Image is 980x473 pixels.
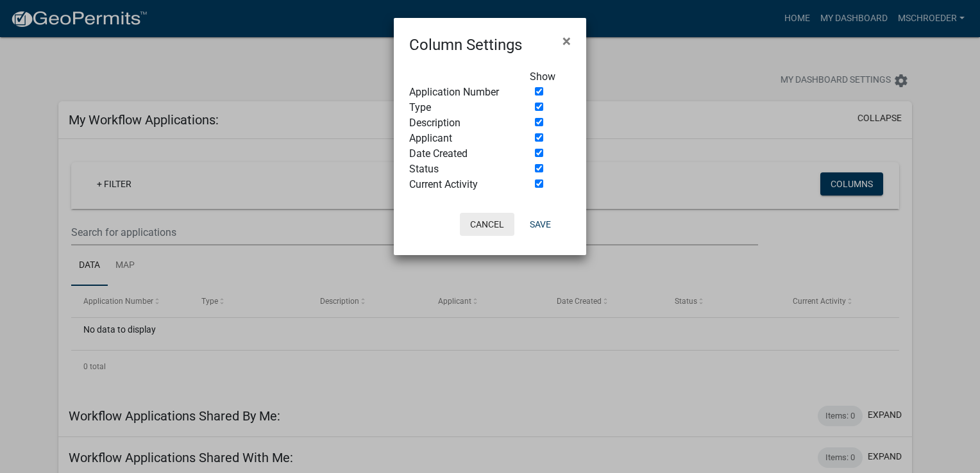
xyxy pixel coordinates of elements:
div: Applicant [400,131,520,146]
div: Show [520,69,580,85]
div: Status [400,162,520,177]
h4: Column Settings [409,33,522,56]
div: Current Activity [400,177,520,192]
span: × [562,32,571,50]
button: Close [552,23,581,59]
div: Application Number [400,85,520,100]
div: Date Created [400,146,520,162]
div: Description [400,115,520,131]
div: Type [400,100,520,115]
button: Cancel [460,213,514,236]
button: Save [520,213,561,236]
